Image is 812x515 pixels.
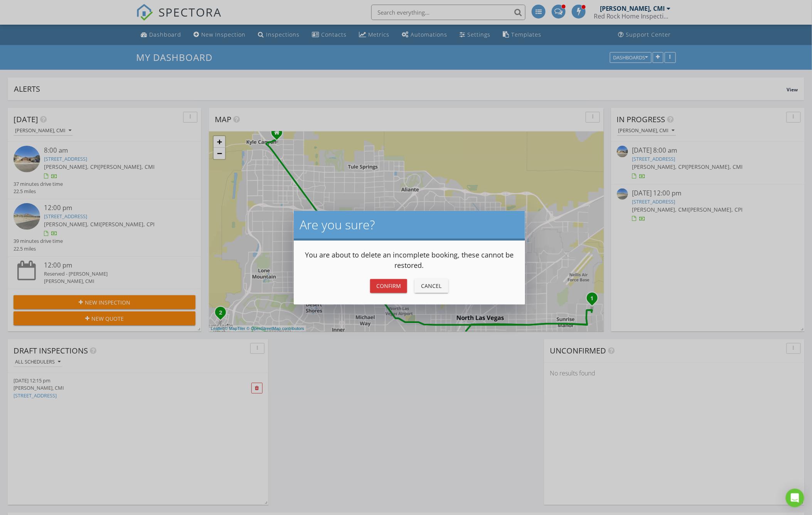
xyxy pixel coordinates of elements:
div: Confirm [376,282,401,290]
h2: Are you sure? [300,217,519,232]
div: Open Intercom Messenger [786,489,804,507]
p: You are about to delete an incomplete booking, these cannot be restored. [303,250,516,271]
button: Confirm [370,279,407,293]
button: Cancel [414,279,448,293]
div: Cancel [421,282,442,290]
